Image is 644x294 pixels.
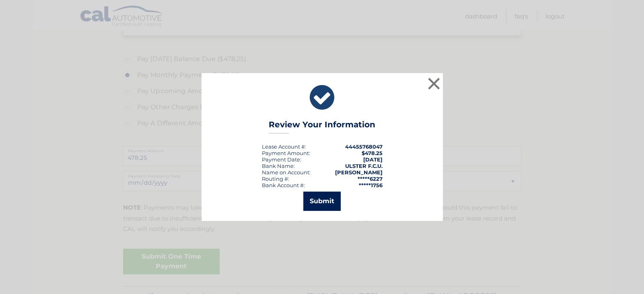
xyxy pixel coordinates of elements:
[262,169,311,176] div: Name on Account:
[262,163,295,169] div: Bank Name:
[262,176,289,182] div: Routing #:
[426,76,442,92] button: ×
[269,120,375,134] h3: Review Your Information
[262,156,301,163] div: :
[345,163,383,169] strong: ULSTER F.C.U.
[262,150,310,156] div: Payment Amount:
[303,192,341,211] button: Submit
[335,169,383,176] strong: [PERSON_NAME]
[262,156,300,163] span: Payment Date
[362,150,383,156] span: $478.25
[262,143,306,150] div: Lease Account #:
[363,156,383,163] span: [DATE]
[262,182,305,188] div: Bank Account #:
[345,143,383,150] strong: 44455768047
